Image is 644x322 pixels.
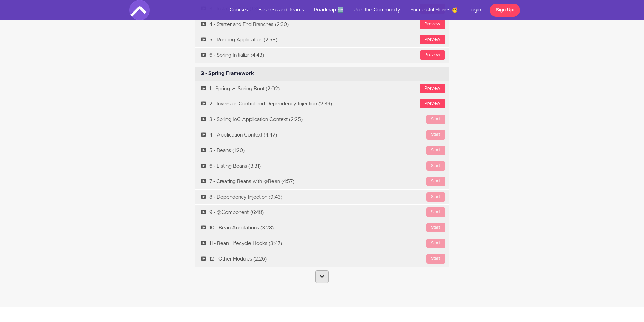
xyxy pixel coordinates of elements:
a: Preview2 - Inversion Control and Dependency Injection (2:39) [195,96,449,112]
a: Start9 - @Component (6:48) [195,205,449,220]
div: Preview [420,50,445,60]
div: Start [426,115,445,124]
a: Start8 - Dependency Injection (9:43) [195,190,449,205]
div: Start [426,223,445,232]
div: Preview [420,84,445,93]
a: Sign Up [490,4,520,17]
div: Start [426,239,445,248]
a: Start6 - Listing Beans (3:31) [195,158,449,174]
div: Start [426,177,445,186]
a: Preview5 - Running Application (2:53) [195,32,449,47]
a: Preview6 - Spring Initializr (4:43) [195,48,449,63]
a: Start3 - Spring IoC Application Context (2:25) [195,112,449,127]
div: Start [426,207,445,217]
a: Start5 - Beans (1:20) [195,143,449,158]
a: Preview1 - Spring vs Spring Boot (2:02) [195,81,449,96]
div: Start [426,254,445,264]
a: Preview4 - Starter and End Branches (2:30) [195,17,449,32]
div: Preview [420,35,445,44]
div: Preview [420,20,445,29]
a: Start7 - Creating Beans with @Bean (4:57) [195,174,449,189]
div: 3 - Spring Framework [195,67,449,81]
a: Start12 - Other Modules (2:26) [195,251,449,267]
div: Preview [420,99,445,108]
a: Start10 - Bean Annotations (3:28) [195,220,449,236]
a: Start4 - Application Context (4:47) [195,127,449,143]
div: Start [426,146,445,155]
a: Start11 - Bean Lifecycle Hooks (3:47) [195,236,449,251]
div: Start [426,130,445,140]
div: Start [426,192,445,202]
div: Start [426,161,445,171]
